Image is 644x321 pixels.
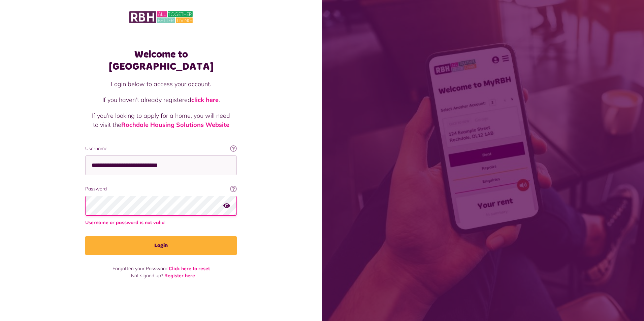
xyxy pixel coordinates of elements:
[85,236,237,255] button: Login
[92,95,230,104] p: If you haven't already registered .
[129,10,193,24] img: MyRBH
[92,79,230,88] p: Login below to access your account.
[85,145,237,152] label: Username
[85,185,237,192] label: Password
[92,111,230,129] p: If you're looking to apply for a home, you will need to visit the
[164,273,195,279] a: Register here
[112,265,167,272] span: Forgotten your Password
[191,96,219,104] a: click here
[131,273,163,279] span: Not signed up?
[85,48,237,73] h1: Welcome to [GEOGRAPHIC_DATA]
[85,219,237,226] span: Username or password is not valid
[169,265,210,272] a: Click here to reset
[121,121,229,129] a: Rochdale Housing Solutions Website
